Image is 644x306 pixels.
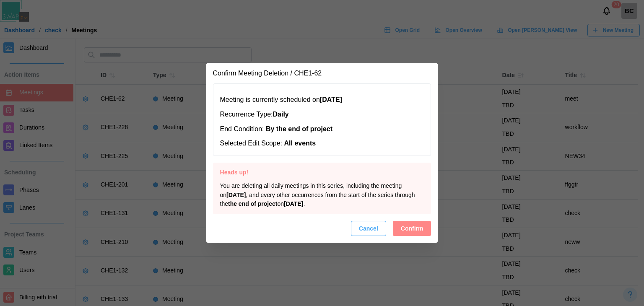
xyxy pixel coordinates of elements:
span: You are deleting all daily meetings in this series, including the meeting on , and every other oc... [220,182,415,207]
div: Selected Edit Scope: [220,138,424,149]
b: the end of project [228,200,277,207]
b: [DATE] [284,200,303,207]
b: By the end of project [266,125,332,132]
div: End Condition: [220,124,424,135]
div: Meeting is currently scheduled on [220,95,424,105]
b: All events [284,140,316,147]
button: Confirm [393,221,431,236]
div: Recurrence Type: [220,109,424,120]
button: Cancel [351,221,386,236]
span: Confirm [401,221,423,236]
b: [DATE] [320,96,342,103]
span: Cancel [359,221,378,236]
h2: Confirm Meeting Deletion / CHE1-62 [213,70,322,77]
span: Heads up! [220,168,249,177]
b: Daily [273,111,289,118]
b: [DATE] [226,192,246,198]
